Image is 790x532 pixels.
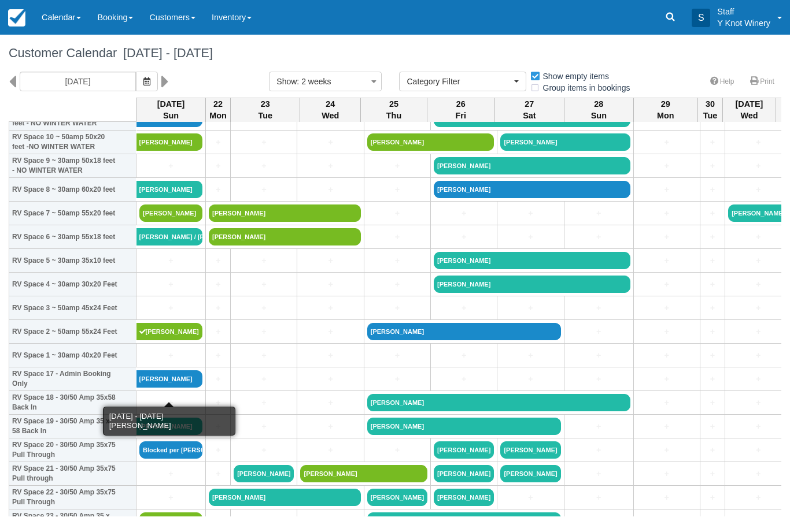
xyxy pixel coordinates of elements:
[530,83,640,91] span: Group items in bookings
[297,77,331,86] span: : 2 weeks
[637,302,697,314] a: +
[434,276,630,293] a: [PERSON_NAME]
[367,394,630,411] a: [PERSON_NAME]
[139,255,202,267] a: +
[637,136,697,148] a: +
[139,441,202,459] a: Blocked per [PERSON_NAME]
[9,391,136,415] th: RV Space 18 - 30/50 Amp 35x58 Back In
[567,468,630,480] a: +
[367,231,427,243] a: +
[209,278,227,291] a: +
[637,421,697,433] a: +
[637,278,697,291] a: +
[367,133,494,151] a: [PERSON_NAME]
[728,444,788,456] a: +
[9,367,136,391] th: RV Space 17 - Admin Booking Only
[209,184,227,196] a: +
[136,323,203,340] a: [PERSON_NAME]
[743,73,781,90] a: Print
[139,160,202,172] a: +
[703,421,722,433] a: +
[500,349,560,362] a: +
[209,349,227,362] a: +
[209,444,227,456] a: +
[209,228,361,245] a: [PERSON_NAME]
[300,373,360,385] a: +
[9,249,136,273] th: RV Space 5 ~ 30amp 35x10 feet
[703,73,741,90] a: Help
[9,154,136,178] th: RV Space 9 ~ 30amp 50x18 feet - NO WINTER WATER
[234,373,294,385] a: +
[209,255,227,267] a: +
[367,184,427,196] a: +
[728,397,788,409] a: +
[728,278,788,291] a: +
[234,421,294,433] a: +
[728,468,788,480] a: +
[9,178,136,202] th: RV Space 8 ~ 30amp 60x20 feet
[234,349,294,362] a: +
[9,273,136,296] th: RV Space 4 ~ 30amp 30x20 Feet
[434,373,494,385] a: +
[234,160,294,172] a: +
[434,207,494,220] a: +
[209,468,227,480] a: +
[728,184,788,196] a: +
[494,98,564,122] th: 27 Sat
[567,515,630,527] a: +
[500,465,560,482] a: [PERSON_NAME]
[703,231,722,243] a: +
[9,225,136,249] th: RV Space 6 ~ 30amp 55x18 feet
[234,184,294,196] a: +
[567,492,630,504] a: +
[500,133,630,151] a: [PERSON_NAME]
[728,349,788,362] a: +
[300,302,360,314] a: +
[9,486,136,509] th: RV Space 22 - 30/50 Amp 35x75 Pull Through
[703,326,722,338] a: +
[209,421,227,433] a: +
[367,278,427,291] a: +
[500,207,560,220] a: +
[637,326,697,338] a: +
[300,160,360,172] a: +
[9,344,136,367] th: RV Space 1 ~ 30amp 40x20 Feet
[234,136,294,148] a: +
[367,323,561,340] a: [PERSON_NAME]
[9,202,136,225] th: RV Space 7 ~ 50amp 55x20 feet
[530,72,618,80] span: Show empty items
[139,278,202,291] a: +
[139,468,202,480] a: +
[9,462,136,486] th: RV Space 21 - 30/50 Amp 35x75 Pull through
[567,421,630,433] a: +
[500,302,560,314] a: +
[703,255,722,267] a: +
[728,231,788,243] a: +
[407,76,511,87] span: Category Filter
[703,160,722,172] a: +
[139,492,202,504] a: +
[728,302,788,314] a: +
[139,204,202,222] a: [PERSON_NAME]
[703,184,722,196] a: +
[367,207,427,220] a: +
[567,373,630,385] a: +
[367,489,427,506] a: [PERSON_NAME]
[637,207,697,220] a: +
[703,349,722,362] a: +
[367,512,561,530] a: [PERSON_NAME]
[637,255,697,267] a: +
[567,231,630,243] a: +
[276,77,297,86] span: Show
[9,320,136,344] th: RV Space 2 ~ 50amp 55x24 Feet
[728,492,788,504] a: +
[209,397,227,409] a: +
[136,181,203,198] a: [PERSON_NAME]
[9,438,136,462] th: RV Space 20 - 30/50 Amp 35x75 Pull Through
[234,444,294,456] a: +
[8,9,25,27] img: checkfront-main-nav-mini-logo.png
[728,204,788,222] a: [PERSON_NAME]
[9,131,136,154] th: RV Space 10 ~ 50amp 50x20 feet -NO WINTER WATER
[231,98,300,122] th: 23 Tue
[434,181,630,198] a: [PERSON_NAME]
